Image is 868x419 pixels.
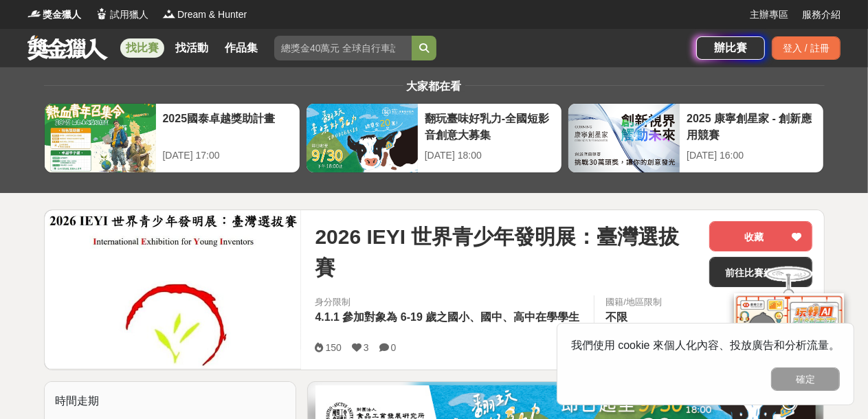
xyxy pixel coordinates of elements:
[403,80,465,92] span: 大家都在看
[43,8,81,22] span: 獎金獵人
[95,7,109,21] img: Logo
[364,342,369,353] span: 3
[306,103,562,173] a: 翻玩臺味好乳力-全國短影音創意大募集[DATE] 18:00
[750,8,788,22] a: 主辦專區
[120,38,164,58] a: 找比賽
[315,295,583,309] div: 身分限制
[315,311,579,323] span: 4.1.1 參加對象為 6-19 歲之國小、國中、高中在學學生
[274,36,412,60] input: 總獎金40萬元 全球自行車設計比賽
[219,38,263,58] a: 作品集
[709,257,812,287] a: 前往比賽網站
[734,293,844,385] img: d2146d9a-e6f6-4337-9592-8cefde37ba6b.png
[605,295,662,309] div: 國籍/地區限制
[772,36,841,60] div: 登入 / 註冊
[425,148,555,163] div: [DATE] 18:00
[568,103,824,173] a: 2025 康寧創星家 - 創新應用競賽[DATE] 16:00
[605,311,627,323] span: 不限
[391,342,397,353] span: 0
[163,111,293,141] div: 2025國泰卓越獎助計畫
[425,111,555,141] div: 翻玩臺味好乳力-全國短影音創意大募集
[163,148,293,163] div: [DATE] 17:00
[687,111,816,141] div: 2025 康寧創星家 - 創新應用競賽
[709,221,812,251] button: 收藏
[110,8,148,22] span: 試用獵人
[771,367,840,391] button: 確定
[802,8,841,22] a: 服務介紹
[162,8,247,22] a: LogoDream & Hunter
[27,7,41,21] img: Logo
[571,339,840,351] span: 我們使用 cookie 來個人化內容、投放廣告和分析流量。
[170,38,214,58] a: 找活動
[687,148,816,163] div: [DATE] 16:00
[315,221,698,283] span: 2026 IEYI 世界青少年發明展：臺灣選拔賽
[162,7,176,21] img: Logo
[177,8,247,22] span: Dream & Hunter
[325,342,341,353] span: 150
[45,210,302,369] img: Cover Image
[696,36,765,60] a: 辦比賽
[95,8,148,22] a: Logo試用獵人
[27,8,81,22] a: Logo獎金獵人
[44,103,300,173] a: 2025國泰卓越獎助計畫[DATE] 17:00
